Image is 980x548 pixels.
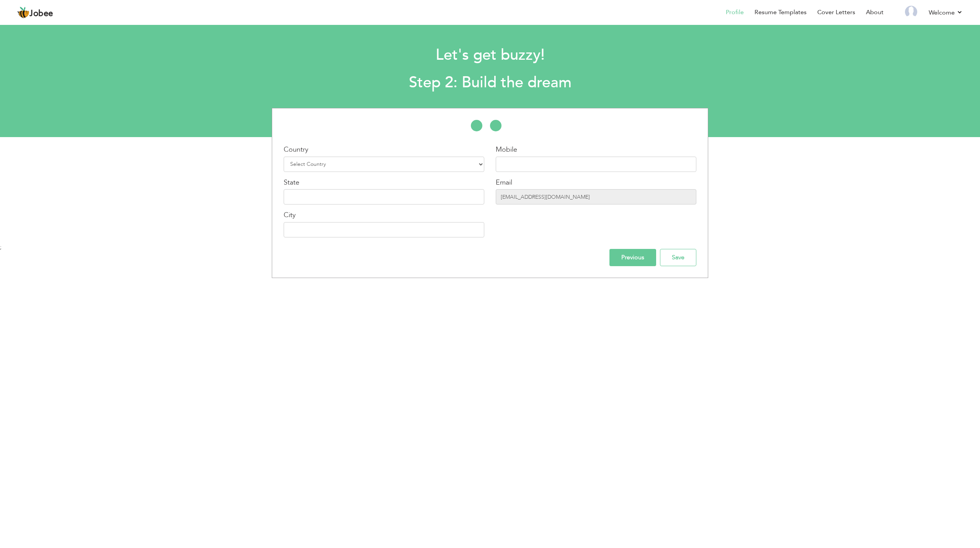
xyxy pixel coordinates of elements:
[29,10,53,18] span: Jobee
[866,8,884,17] a: About
[726,8,744,17] a: Profile
[660,249,696,266] input: Save
[128,73,852,93] h2: Step 2: Build the dream
[609,249,656,266] input: Previous
[496,178,512,188] label: Email
[496,145,517,155] label: Mobile
[929,8,963,17] a: Welcome
[905,6,917,18] img: Profile Img
[755,8,807,17] a: Resume Templates
[284,210,296,220] label: City
[17,7,53,19] a: Jobee
[17,7,29,19] img: jobee.io
[284,178,299,188] label: State
[128,45,852,65] h1: Let's get buzzy!
[284,145,308,155] label: Country
[817,8,855,17] a: Cover Letters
